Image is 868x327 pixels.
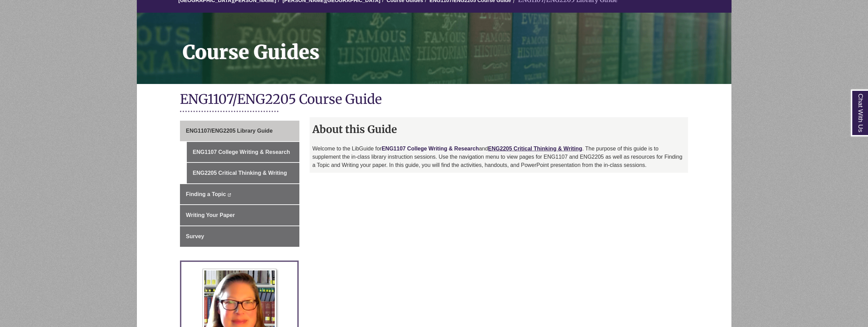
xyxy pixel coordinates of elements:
[310,121,688,138] h2: About this Guide
[180,91,688,109] h1: ENG1107/ENG2205 Course Guide
[180,205,299,226] a: Writing Your Paper
[180,121,299,141] a: ENG1107/ENG2205 Library Guide
[381,146,479,152] a: ENG1107 College Writing & Research
[186,128,272,134] span: ENG1107/ENG2205 Library Guide
[488,146,582,152] a: ENG2205 Critical Thinking & Writing
[186,233,204,239] span: Survey
[312,145,685,169] p: Welcome to the LibGuide for and . The purpose of this guide is to supplement the in-class library...
[137,13,731,84] a: Course Guides
[180,226,299,247] a: Survey
[186,191,226,197] span: Finding a Topic
[187,142,299,162] a: ENG1107 College Writing & Research
[187,163,299,183] a: ENG2205 Critical Thinking & Writing
[186,212,235,218] span: Writing Your Paper
[180,121,299,247] div: Guide Page Menu
[175,13,731,75] h1: Course Guides
[180,184,299,205] a: Finding a Topic
[228,193,231,196] i: This link opens in a new window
